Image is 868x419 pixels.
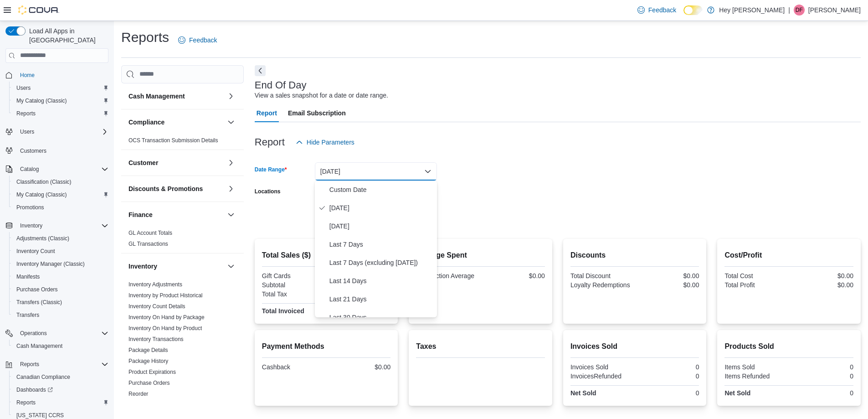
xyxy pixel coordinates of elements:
[257,104,277,122] span: Report
[16,220,108,231] span: Inventory
[9,94,112,107] button: My Catalog (Classic)
[13,189,71,200] a: My Catalog (Classic)
[9,258,112,270] button: Inventory Manager (Classic)
[13,176,108,187] span: Classification (Classic)
[128,184,203,193] h3: Discounts & Promotions
[637,389,699,397] div: 0
[13,284,62,295] a: Purchase Orders
[16,110,36,117] span: Reports
[719,5,785,16] p: Hey [PERSON_NAME]
[9,340,112,352] button: Cash Management
[128,158,224,167] button: Customer
[9,82,112,94] button: Users
[791,372,853,380] div: 0
[175,31,221,49] a: Feedback
[13,271,108,282] span: Manifests
[128,230,172,236] a: GL Account Totals
[262,363,324,371] div: Cashback
[13,202,108,213] span: Promotions
[16,164,108,175] span: Catalog
[9,245,112,258] button: Inventory Count
[16,164,42,175] button: Catalog
[226,209,236,220] button: Finance
[16,359,43,370] button: Reports
[13,310,108,321] span: Transfers
[255,91,388,100] div: View a sales snapshot for a date or date range.
[262,290,324,298] div: Total Tax
[26,26,108,45] span: Load All Apps in [GEOGRAPHIC_DATA]
[13,246,59,257] a: Inventory Count
[791,389,853,397] div: 0
[13,95,108,106] span: My Catalog (Classic)
[16,145,108,156] span: Customers
[128,347,168,353] a: Package Details
[570,372,633,380] div: InvoicesRefunded
[634,1,680,19] a: Feedback
[570,250,699,261] h2: Discounts
[128,210,224,219] button: Finance
[128,303,185,310] a: Inventory Count Details
[2,219,112,232] button: Inventory
[16,126,38,137] button: Users
[121,228,244,253] div: Finance
[20,72,35,79] span: Home
[570,389,596,397] strong: Net Sold
[128,292,203,299] a: Inventory by Product Historical
[262,341,391,352] h2: Payment Methods
[128,368,176,376] span: Product Expirations
[16,311,39,319] span: Transfers
[13,384,108,395] span: Dashboards
[262,250,391,261] h2: Total Sales ($)
[13,233,108,244] span: Adjustments (Classic)
[121,135,244,150] div: Compliance
[329,221,433,232] span: [DATE]
[128,379,170,387] span: Purchase Orders
[13,397,39,408] a: Reports
[683,5,703,15] input: Dark Mode
[13,397,108,408] span: Reports
[329,184,433,195] span: Custom Date
[788,5,790,16] p: |
[128,314,205,321] a: Inventory On Hand by Package
[307,138,354,147] span: Hide Parameters
[20,330,47,337] span: Operations
[128,281,182,288] span: Inventory Adjustments
[128,137,218,144] a: OCS Transaction Submission Details
[128,262,224,271] button: Inventory
[637,372,699,380] div: 0
[13,310,43,321] a: Transfers
[724,389,750,397] strong: Net Sold
[189,36,217,45] span: Feedback
[791,281,853,289] div: $0.00
[16,204,44,211] span: Promotions
[329,275,433,286] span: Last 14 Days
[128,241,168,247] a: GL Transactions
[226,117,236,128] button: Compliance
[794,5,805,16] div: Dawna Fuller
[724,372,787,380] div: Items Refunded
[9,107,112,120] button: Reports
[2,327,112,340] button: Operations
[13,284,108,295] span: Purchase Orders
[16,70,38,81] a: Home
[9,201,112,214] button: Promotions
[570,341,699,352] h2: Invoices Sold
[255,166,287,173] label: Date Range
[128,118,164,127] h3: Compliance
[16,373,70,381] span: Canadian Compliance
[2,358,112,371] button: Reports
[226,261,236,272] button: Inventory
[262,281,324,289] div: Subtotal
[16,84,31,92] span: Users
[255,65,266,76] button: Next
[255,188,281,195] label: Locations
[128,325,202,331] a: Inventory On Hand by Product
[262,272,324,279] div: Gift Cards
[2,125,112,138] button: Users
[16,273,40,280] span: Manifests
[9,309,112,321] button: Transfers
[20,128,34,135] span: Users
[16,299,62,306] span: Transfers (Classic)
[128,292,203,299] span: Inventory by Product Historical
[724,341,853,352] h2: Products Sold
